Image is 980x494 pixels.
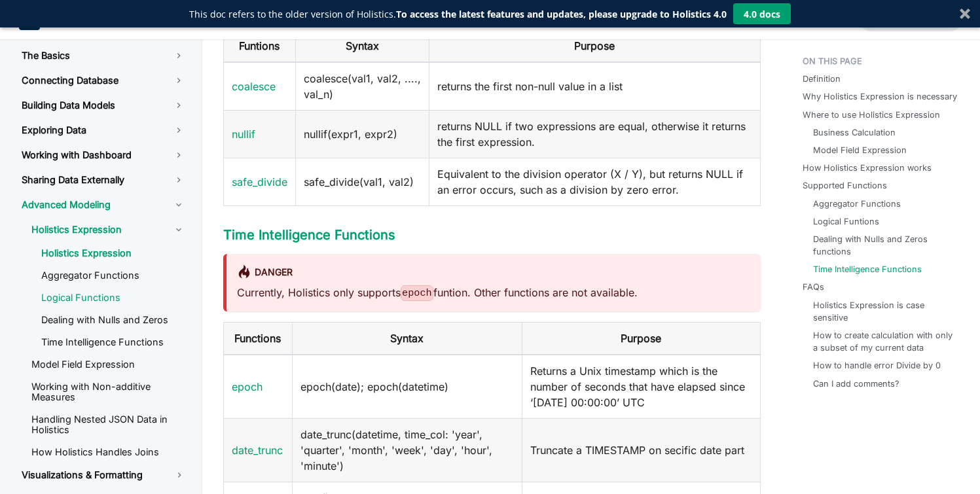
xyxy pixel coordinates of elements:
[163,465,196,485] button: Toggle the collapsible sidebar category 'Visualizations & Formatting'
[232,175,287,188] a: safe_divide
[11,119,196,141] a: Exploring Data
[295,111,429,158] td: nullif(expr1, expr2)
[813,126,896,139] a: Business Calculation
[803,109,940,121] a: Where to use Holistics Expression
[21,219,196,241] a: Holistics Expression
[733,3,791,24] button: 4.0 docs
[295,158,429,206] td: safe_divide(val1, val2)
[237,285,750,301] p: Currently, Holistics only supports funtion. Other functions are not available.
[429,62,760,111] td: returns the first non-null value in a list
[21,410,196,440] a: Handling Nested JSON Data in Holistics
[295,30,429,63] th: Syntax
[6,39,202,494] nav: Docs sidebar
[223,227,395,243] a: Time Intelligence Functions
[11,144,196,166] a: Working with Dashboard
[813,215,879,228] a: Logical Funtions
[232,444,283,457] a: date_trunc
[31,310,196,330] a: Dealing with Nulls and Zeros
[813,263,922,275] a: Time Intelligence Functions
[11,169,196,191] a: Sharing Data Externally
[223,30,295,63] th: Funtions
[803,73,841,85] a: Definition
[189,7,727,21] div: This doc refers to the older version of Holistics.To access the latest features and updates, plea...
[232,128,255,141] a: nullif
[232,80,276,93] a: coalesce
[237,264,750,281] div: danger
[11,94,196,116] a: Building Data Models
[429,158,760,206] td: Equivalent to the division operator (X / Y), but returns NULL if an error occurs, such as a divis...
[21,377,196,407] a: Working with Non-additive Measures
[813,378,899,390] a: Can I add comments?
[401,285,434,300] code: epoch
[11,44,196,67] a: The Basics
[522,355,760,419] td: Returns a Unix timestamp which is the number of seconds that have elapsed since ‘[DATE] 00:00:00’...
[292,355,522,419] td: epoch(date); epoch(datetime)
[813,359,941,372] a: How to handle error Divide by 0
[31,288,196,308] a: Logical Functions
[803,90,957,103] a: Why Holistics Expression is necessary
[803,281,824,293] a: FAQs
[813,329,954,354] a: How to create calculation with only a subset of my current data
[292,322,522,355] th: Syntax
[813,198,901,210] a: Aggregator Functions
[223,322,292,355] th: Functions
[803,179,887,192] a: Supported Functions
[11,465,163,485] a: Visualizations & Formatting
[19,9,143,30] a: HolisticsHolistics Docs (3.0)
[31,332,196,352] a: Time Intelligence Functions
[813,233,954,258] a: Dealing with Nulls and Zeros functions
[21,355,196,374] a: Model Field Expression
[31,243,196,263] a: Holistics Expression
[21,442,196,462] a: How Holistics Handles Joins
[813,299,954,324] a: Holistics Expression is case sensitive
[522,418,760,482] td: Truncate a TIMESTAMP on secific date part
[295,62,429,111] td: coalesce(val1, val2, ...., val_n)
[31,266,196,285] a: Aggregator Functions
[522,322,760,355] th: Purpose
[813,144,907,156] a: Model Field Expression
[803,162,932,174] a: How Holistics Expression works
[429,111,760,158] td: returns NULL if two expressions are equal, otherwise it returns the first expression.
[429,30,760,63] th: Purpose
[11,69,196,92] a: Connecting Database
[11,194,196,216] a: Advanced Modeling
[396,8,727,20] strong: To access the latest features and updates, please upgrade to Holistics 4.0
[232,380,263,393] a: epoch
[189,7,727,21] p: This doc refers to the older version of Holistics.
[292,418,522,482] td: date_trunc(datetime, time_col: 'year', 'quarter', 'month', 'week', 'day', 'hour', 'minute')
